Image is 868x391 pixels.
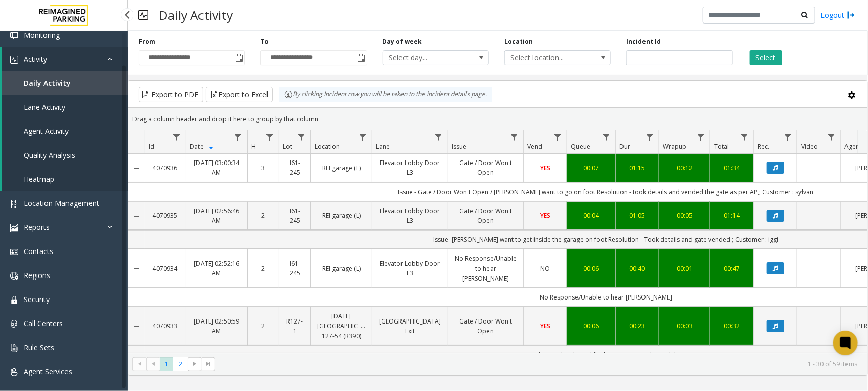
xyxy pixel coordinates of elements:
[665,321,704,331] a: 00:03
[379,206,441,225] a: Elevator Lobby Door L3
[160,357,173,371] span: Page 1
[551,130,565,144] a: Vend Filter Menu
[317,311,366,341] a: [DATE] [GEOGRAPHIC_DATA] 127-54 (R390)
[619,142,630,151] span: Dur
[192,158,241,177] a: [DATE] 03:00:34 AM
[202,357,215,372] span: Go to the last page
[714,142,729,151] span: Total
[573,163,609,173] a: 00:07
[573,321,609,331] div: 00:06
[801,142,818,151] span: Video
[24,270,50,280] span: Regions
[2,143,128,167] a: Quality Analysis
[24,30,60,40] span: Monitoring
[254,321,273,331] a: 2
[454,254,517,283] a: No Response/Unable to hear [PERSON_NAME]
[530,163,561,173] a: YES
[573,264,609,273] div: 00:06
[317,163,366,173] a: REI garage (L)
[665,163,704,173] div: 00:12
[10,200,18,208] img: 'icon'
[24,78,71,88] span: Daily Activity
[128,212,145,220] a: Collapse Details
[151,264,180,273] a: 4070934
[847,10,855,20] img: logout
[139,87,203,102] button: Export to PDF
[717,264,747,273] div: 00:47
[251,142,256,151] span: H
[151,211,180,220] a: 4070935
[139,37,155,47] label: From
[505,51,589,65] span: Select location...
[383,37,422,47] label: Day of week
[206,87,273,102] button: Export to Excel
[452,142,466,151] span: Issue
[221,360,857,369] kendo-pager-info: 1 - 30 of 59 items
[622,163,653,173] div: 01:15
[24,150,75,160] span: Quality Analysis
[233,51,244,65] span: Toggle popup
[207,143,215,151] span: Sortable
[2,71,128,95] a: Daily Activity
[622,321,653,331] a: 00:23
[738,130,751,144] a: Total Filter Menu
[192,206,241,225] a: [DATE] 02:56:46 AM
[622,211,653,220] a: 01:05
[454,158,517,177] a: Gate / Door Won't Open
[24,222,50,232] span: Reports
[750,50,782,65] button: Select
[285,259,304,278] a: I61-245
[24,366,72,376] span: Agent Services
[24,294,50,304] span: Security
[128,130,867,352] div: Data table
[128,265,145,273] a: Collapse Details
[128,165,145,173] a: Collapse Details
[317,264,366,273] a: REI garage (L)
[260,37,269,47] label: To
[2,47,128,71] a: Activity
[530,264,561,273] a: NO
[191,360,199,368] span: Go to the next page
[10,56,18,64] img: 'icon'
[295,130,308,144] a: Lot Filter Menu
[530,211,561,220] a: YES
[10,296,18,304] img: 'icon'
[717,321,747,331] a: 00:32
[170,130,184,144] a: Id Filter Menu
[10,32,18,40] img: 'icon'
[284,90,293,99] img: infoIcon.svg
[153,3,238,28] h3: Daily Activity
[599,130,613,144] a: Queue Filter Menu
[665,264,704,273] a: 00:01
[432,130,446,144] a: Lane Filter Menu
[10,272,18,280] img: 'icon'
[379,316,441,336] a: [GEOGRAPHIC_DATA] Exit
[622,264,653,273] a: 00:40
[2,119,128,143] a: Agent Activity
[717,163,747,173] a: 01:34
[231,130,245,144] a: Date Filter Menu
[24,54,47,64] span: Activity
[283,142,292,151] span: Lot
[24,126,69,136] span: Agent Activity
[10,320,18,328] img: 'icon'
[285,158,304,177] a: I61-245
[192,316,241,336] a: [DATE] 02:50:59 AM
[717,211,747,220] a: 01:14
[263,130,277,144] a: H Filter Menu
[10,248,18,256] img: 'icon'
[10,224,18,232] img: 'icon'
[10,368,18,376] img: 'icon'
[138,3,148,28] img: pageIcon
[190,142,204,151] span: Date
[379,158,441,177] a: Elevator Lobby Door L3
[128,110,867,128] div: Drag a column header and drop it here to group by that column
[571,142,590,151] span: Queue
[820,10,855,20] a: Logout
